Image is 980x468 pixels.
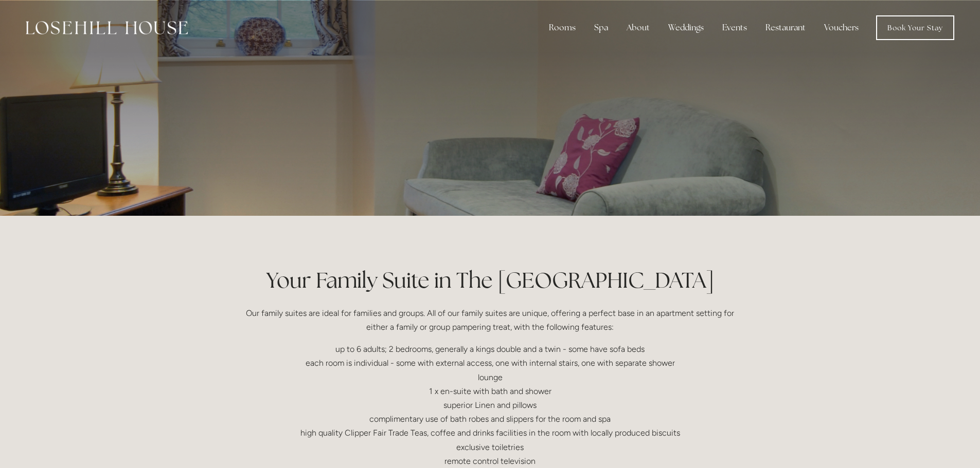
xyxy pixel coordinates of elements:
[876,15,954,40] a: Book Your Stay
[757,17,814,38] div: Restaurant
[244,265,736,295] h1: Your Family Suite in The [GEOGRAPHIC_DATA]
[714,17,755,38] div: Events
[660,17,712,38] div: Weddings
[586,17,616,38] div: Spa
[816,17,867,38] a: Vouchers
[618,17,658,38] div: About
[26,21,188,34] img: Losehill House
[244,306,736,334] p: Our family suites are ideal for families and groups. All of our family suites are unique, offerin...
[541,17,584,38] div: Rooms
